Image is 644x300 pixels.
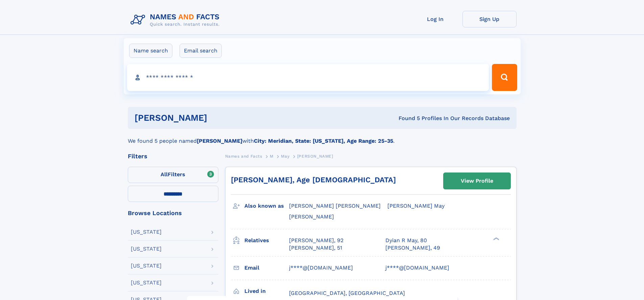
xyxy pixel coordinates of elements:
[387,203,445,209] span: [PERSON_NAME] May
[462,11,517,27] a: Sign Up
[129,44,172,58] label: Name search
[131,229,162,235] div: [US_STATE]
[289,203,381,209] span: [PERSON_NAME] [PERSON_NAME]
[289,237,343,244] a: [PERSON_NAME], 92
[385,244,440,252] a: [PERSON_NAME], 49
[131,263,162,269] div: [US_STATE]
[197,138,242,144] b: [PERSON_NAME]
[135,114,303,122] h1: [PERSON_NAME]
[289,213,334,220] span: [PERSON_NAME]
[244,200,289,212] h3: Also known as
[289,244,342,252] a: [PERSON_NAME], 51
[225,152,262,160] a: Names and Facts
[254,138,393,144] b: City: Meridian, State: [US_STATE], Age Range: 25-35
[128,129,517,145] div: We found 5 people named with .
[492,236,500,241] div: ❯
[128,210,218,216] div: Browse Locations
[131,246,162,252] div: [US_STATE]
[131,280,162,285] div: [US_STATE]
[231,176,396,184] a: [PERSON_NAME], Age [DEMOGRAPHIC_DATA]
[127,64,489,91] input: search input
[281,154,289,159] span: May
[297,154,333,159] span: [PERSON_NAME]
[180,44,222,58] label: Email search
[270,154,273,159] span: M
[244,285,289,297] h3: Lived in
[128,153,218,159] div: Filters
[270,152,273,160] a: M
[244,262,289,274] h3: Email
[444,173,510,189] a: View Profile
[408,11,462,27] a: Log In
[303,115,510,122] div: Found 5 Profiles In Our Records Database
[461,173,493,189] div: View Profile
[128,11,225,29] img: Logo Names and Facts
[244,235,289,246] h3: Relatives
[281,152,289,160] a: May
[385,237,427,244] a: Dyian R May, 80
[128,167,218,183] label: Filters
[289,290,405,296] span: [GEOGRAPHIC_DATA], [GEOGRAPHIC_DATA]
[161,171,168,178] span: All
[492,64,517,91] button: Search Button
